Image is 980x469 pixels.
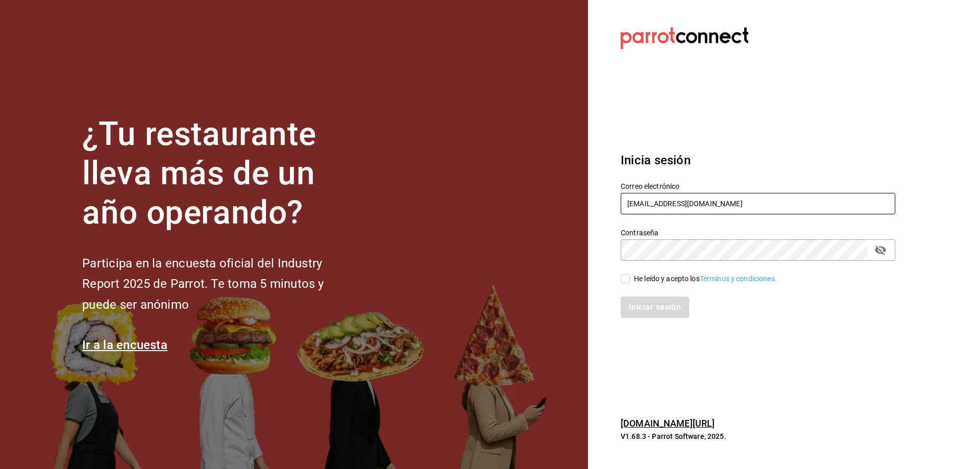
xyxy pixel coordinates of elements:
input: Ingresa tu correo electrónico [621,193,895,214]
a: Ir a la encuesta [82,338,167,352]
p: V1.68.3 - Parrot Software, 2025. [621,431,895,441]
button: passwordField [872,241,889,259]
h2: Participa en la encuesta oficial del Industry Report 2025 de Parrot. Te toma 5 minutos y puede se... [82,253,358,315]
a: [DOMAIN_NAME][URL] [621,418,715,429]
label: Contraseña [621,229,895,236]
div: He leído y acepto los [634,274,777,284]
label: Correo electrónico [621,183,895,190]
h3: Inicia sesión [621,151,895,169]
a: Términos y condiciones. [700,275,777,283]
h1: ¿Tu restaurante lleva más de un año operando? [82,115,358,232]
